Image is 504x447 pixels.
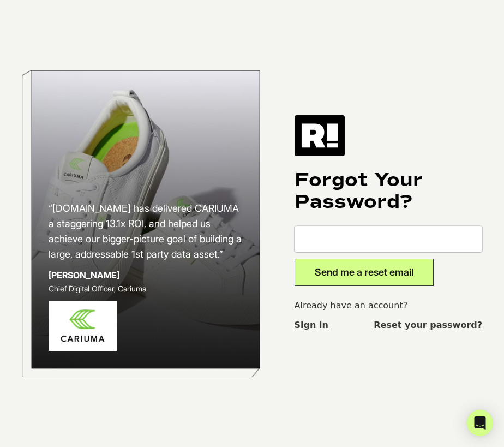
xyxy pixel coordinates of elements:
a: Sign in [295,319,328,332]
strong: [PERSON_NAME] [49,270,119,281]
div: Open Intercom Messenger [467,410,493,436]
h1: Forgot Your Password? [295,169,482,213]
button: Send me a reset email [295,259,434,286]
a: Reset your password? [374,319,482,332]
span: Chief Digital Officer, Cariuma [49,284,146,293]
img: Cariuma [49,301,117,351]
p: Already have an account? [295,299,482,312]
h2: “[DOMAIN_NAME] has delivered CARIUMA a staggering 13.1x ROI, and helped us achieve our bigger-pic... [49,201,242,262]
img: Retention.com [295,115,345,156]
